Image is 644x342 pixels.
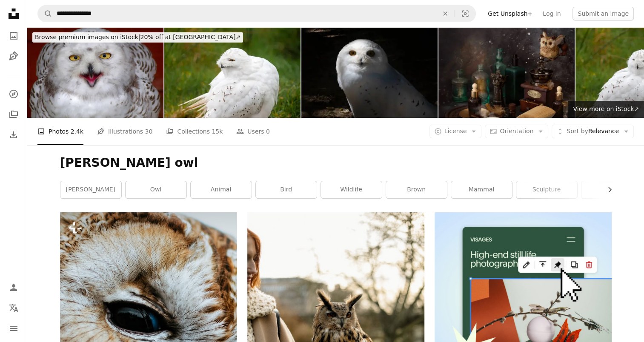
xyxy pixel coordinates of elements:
button: Visual search [455,6,475,22]
span: License [444,128,467,134]
span: Sort by [567,128,588,134]
a: bird [256,181,317,198]
a: animal [191,181,252,198]
button: Clear [436,6,455,22]
img: Harry Potter real Snowy owl on the ground facing the camera [301,27,438,118]
a: Illustrations [5,48,22,65]
div: 20% off at [GEOGRAPHIC_DATA] ↗ [32,32,243,43]
a: Browse premium images on iStock|20% off at [GEOGRAPHIC_DATA]↗ [27,27,248,48]
button: Menu [5,320,22,337]
a: [PERSON_NAME] [60,181,121,198]
img: Magic coffe for Malfoy and Harry Potter on the table. [438,27,575,118]
span: View more on iStock ↗ [573,105,639,112]
button: Submit an image [572,7,634,20]
span: Browse premium images on iStock | [35,34,140,40]
a: Home — Unsplash [5,5,22,24]
a: brown [386,181,447,198]
a: View more on iStock↗ [568,101,644,118]
span: Relevance [567,127,619,136]
a: Explore [5,85,22,103]
button: Search Unsplash [38,6,52,22]
a: Get Unsplash+ [483,7,538,20]
h1: [PERSON_NAME] owl [60,155,612,171]
form: Find visuals sitewide [37,5,476,22]
span: Orientation [500,128,533,134]
a: Log in [538,7,566,20]
a: Illustrations 30 [97,118,152,145]
img: Snowy White owl (Bubo scandiacus, Nyctea scandiaca) Wild Ireland [164,27,301,118]
a: mammal [451,181,512,198]
a: owl [126,181,186,198]
a: Collections 15k [166,118,223,145]
a: art [581,181,642,198]
span: 15k [212,127,223,136]
a: Log in / Sign up [5,279,22,296]
span: 0 [266,127,270,136]
button: Orientation [485,125,548,138]
a: sculpture [516,181,577,198]
a: Download History [5,126,22,143]
button: Sort byRelevance [552,125,634,138]
button: License [429,125,482,138]
img: Snowy Owl - Hedwig (Harry potter) [27,27,163,118]
button: scroll list to the right [602,181,612,198]
a: Users 0 [236,118,270,145]
button: Language [5,299,22,316]
a: wildlife [321,181,382,198]
a: Photos [5,27,22,44]
span: 30 [145,127,153,136]
a: Collections [5,106,22,123]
